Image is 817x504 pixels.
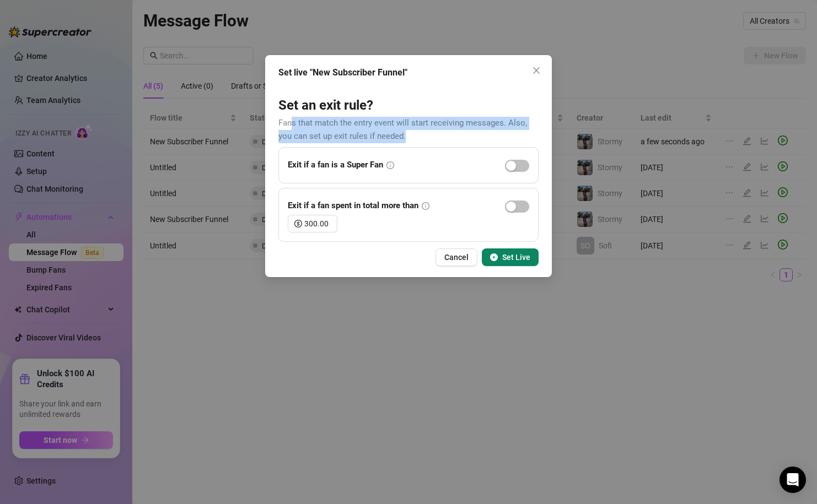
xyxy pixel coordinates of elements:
span: Set Live [502,253,530,262]
span: info-circle [422,202,429,210]
button: Cancel [436,248,477,266]
span: Cancel [444,253,469,262]
span: Fans that match the entry event will start receiving messages. Also, you can set up exit rules if... [278,118,527,141]
strong: Exit if a fan spent in total more than [288,200,418,210]
span: close [532,66,541,75]
div: Open Intercom Messenger [780,467,806,493]
div: Set live "New Subscriber Funnel" [278,66,539,79]
button: Close [528,62,545,79]
h3: Set an exit rule? [278,97,539,115]
span: play-circle [490,253,498,261]
button: Set Live [482,248,539,266]
span: info-circle [386,161,394,169]
span: Close [528,66,545,75]
strong: Exit if a fan is a Super Fan [288,160,383,170]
